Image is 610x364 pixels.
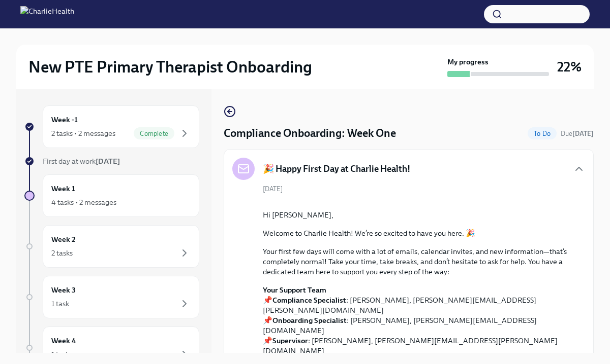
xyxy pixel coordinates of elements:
[263,246,569,277] p: Your first few days will come with a lot of emails, calendar invites, and new information—that’s ...
[24,105,199,148] a: Week -12 tasks • 2 messagesComplete
[20,6,74,22] img: CharlieHealth
[263,210,569,220] p: Hi [PERSON_NAME],
[272,296,346,305] strong: Compliance Specialist
[51,284,76,296] h6: Week 3
[51,299,69,309] div: 1 task
[224,126,396,141] h4: Compliance Onboarding: Week One
[51,128,115,138] div: 2 tasks • 2 messages
[51,248,73,258] div: 2 tasks
[557,58,582,76] h3: 22%
[24,276,199,318] a: Week 31 task
[263,285,326,295] strong: Your Support Team
[51,234,76,245] h6: Week 2
[51,183,75,194] h6: Week 1
[528,130,557,137] span: To Do
[272,316,347,325] strong: Onboarding Specialist
[561,130,594,137] span: Due
[24,156,199,166] a: First day at work[DATE]
[96,157,120,166] strong: [DATE]
[272,336,308,345] strong: Supervisor
[134,130,174,137] span: Complete
[51,114,78,125] h6: Week -1
[43,157,120,166] span: First day at work
[263,228,569,238] p: Welcome to Charlie Health! We’re so excited to have you here. 🎉
[263,163,410,175] h5: 🎉 Happy First Day at Charlie Health!
[447,57,489,67] strong: My progress
[561,129,594,138] span: August 23rd, 2025 07:00
[28,57,312,77] h2: New PTE Primary Therapist Onboarding
[263,184,283,194] span: [DATE]
[51,335,76,346] h6: Week 4
[51,197,116,207] div: 4 tasks • 2 messages
[24,174,199,217] a: Week 14 tasks • 2 messages
[572,130,594,137] strong: [DATE]
[24,225,199,268] a: Week 22 tasks
[51,349,69,359] div: 1 task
